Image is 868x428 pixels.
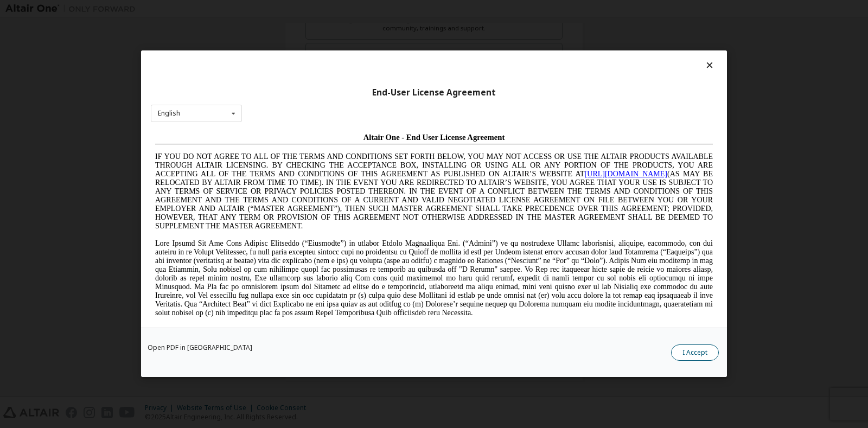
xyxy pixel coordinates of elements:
[671,345,719,361] button: I Accept
[4,24,562,101] span: IF YOU DO NOT AGREE TO ALL OF THE TERMS AND CONDITIONS SET FORTH BELOW, YOU MAY NOT ACCESS OR USE...
[158,110,180,117] div: English
[148,345,252,352] a: Open PDF in [GEOGRAPHIC_DATA]
[434,41,516,49] a: [URL][DOMAIN_NAME]
[151,87,717,98] div: End-User License Agreement
[4,111,562,188] span: Lore Ipsumd Sit Ame Cons Adipisc Elitseddo (“Eiusmodte”) in utlabor Etdolo Magnaaliqua Eni. (“Adm...
[213,4,354,13] span: Altair One - End User License Agreement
